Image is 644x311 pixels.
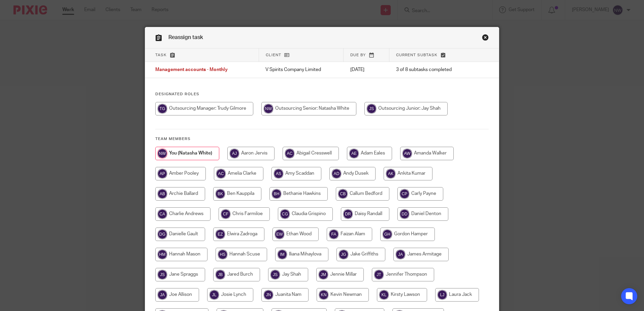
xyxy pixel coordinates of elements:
[168,35,203,40] span: Reassign task
[155,53,167,57] span: Task
[155,136,489,142] h4: Team members
[266,53,281,57] span: Client
[389,62,474,78] td: 3 of 8 subtasks completed
[155,68,228,72] span: Management accounts - Monthly
[350,66,383,73] p: [DATE]
[482,34,489,43] a: Close this dialog window
[155,92,489,97] h4: Designated Roles
[396,53,438,57] span: Current subtask
[350,53,366,57] span: Due by
[265,66,336,73] p: V Spirits Company Limited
